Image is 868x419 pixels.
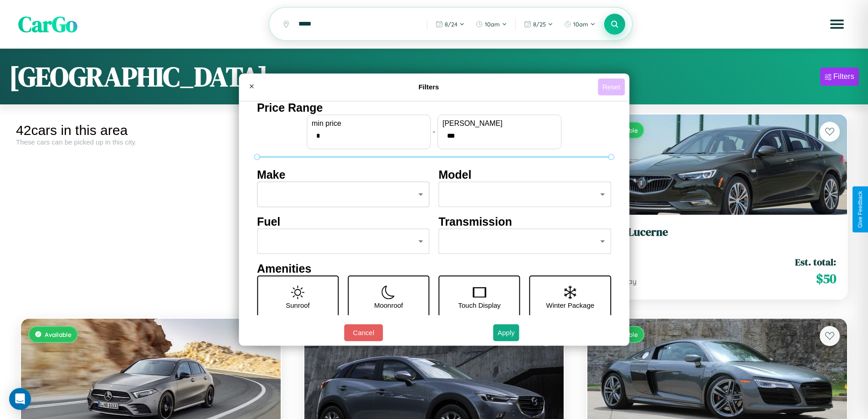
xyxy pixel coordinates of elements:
[795,255,836,269] span: Est. total:
[833,72,854,81] div: Filters
[16,123,286,138] div: 42 cars in this area
[519,17,558,31] button: 8/25
[560,17,600,31] button: 10am
[45,331,72,338] span: Available
[312,119,426,128] label: min price
[257,101,611,114] h4: Price Range
[857,191,863,228] div: Give Feedback
[344,324,383,341] button: Cancel
[18,9,77,39] span: CarGo
[433,125,435,138] p: -
[816,269,836,288] span: $ 50
[257,262,611,275] h4: Amenities
[820,67,859,86] button: Filters
[374,299,403,311] p: Moonroof
[598,78,625,95] button: Reset
[824,11,850,37] button: Open menu
[286,299,310,311] p: Sunroof
[257,215,430,228] h4: Fuel
[493,324,519,341] button: Apply
[431,17,469,31] button: 8/24
[458,299,500,311] p: Touch Display
[9,58,268,95] h1: [GEOGRAPHIC_DATA]
[533,21,546,28] span: 8 / 25
[573,21,588,28] span: 10am
[9,388,31,410] div: Open Intercom Messenger
[260,83,598,91] h4: Filters
[442,119,556,128] label: [PERSON_NAME]
[439,168,611,181] h4: Model
[445,21,457,28] span: 8 / 24
[598,226,836,248] a: Buick Lucerne2024
[257,168,430,181] h4: Make
[546,299,595,311] p: Winter Package
[439,215,611,228] h4: Transmission
[598,226,836,239] h3: Buick Lucerne
[485,21,500,28] span: 10am
[471,17,512,31] button: 10am
[16,138,286,146] div: These cars can be picked up in this city.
